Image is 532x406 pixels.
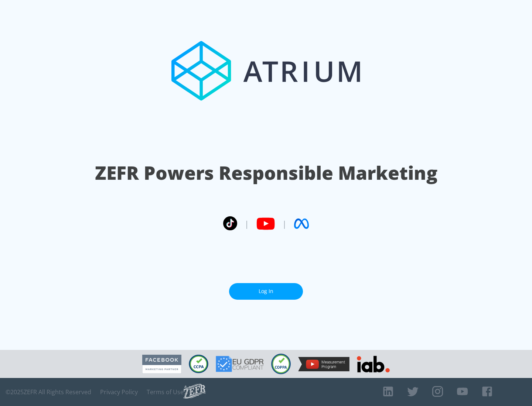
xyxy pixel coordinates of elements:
img: GDPR Compliant [216,356,264,372]
img: IAB [357,356,390,372]
span: | [282,218,287,229]
span: © 2025 ZEFR All Rights Reserved [6,388,91,396]
img: COPPA Compliant [271,354,291,374]
span: | [245,218,249,229]
img: Facebook Marketing Partner [142,355,181,374]
h1: ZEFR Powers Responsible Marketing [95,160,437,186]
img: YouTube Measurement Program [298,357,349,371]
a: Log In [229,283,303,300]
a: Privacy Policy [100,388,138,396]
a: Terms of Use [147,388,184,396]
img: CCPA Compliant [189,355,208,373]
